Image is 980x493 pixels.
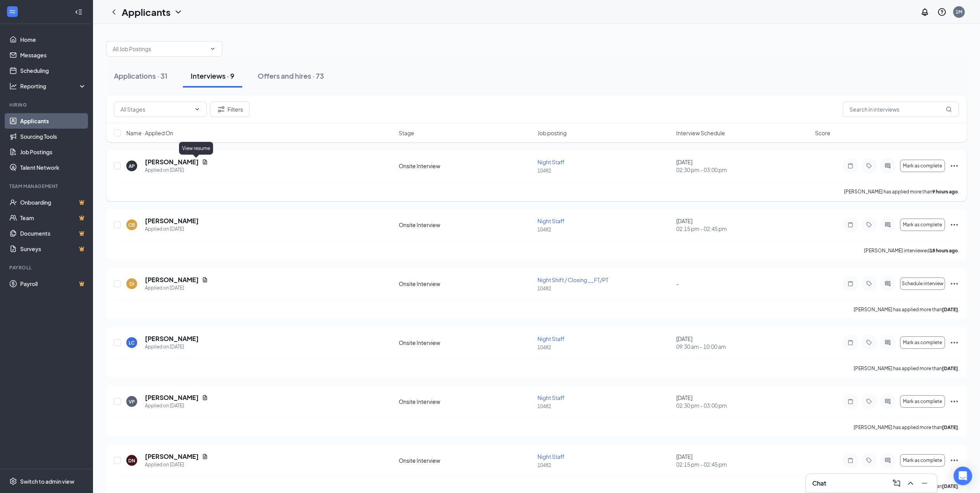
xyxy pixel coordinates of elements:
[676,166,810,174] span: 02:30 pm - 03:00 pm
[537,453,565,460] span: Night Staff
[399,162,533,170] div: Onsite Interview
[904,477,917,490] button: ChevronUp
[9,183,85,190] div: Team Management
[812,479,826,488] h3: Chat
[145,343,199,351] div: Applied on [DATE]
[537,335,565,342] span: Night Staff
[900,160,945,172] button: Mark as complete
[950,338,959,347] svg: Ellipses
[20,144,86,160] a: Job Postings
[903,458,942,463] span: Mark as complete
[537,226,672,233] p: 10482
[865,340,874,346] svg: Tag
[942,483,958,489] b: [DATE]
[145,284,208,292] div: Applied on [DATE]
[129,281,134,287] div: DI
[202,159,208,165] svg: Document
[210,46,216,52] svg: ChevronDown
[217,105,226,114] svg: Filter
[399,129,415,137] span: Stage
[676,217,810,233] div: [DATE]
[942,424,958,430] b: [DATE]
[900,336,945,349] button: Mark as complete
[109,7,119,17] svg: ChevronLeft
[954,467,972,485] div: Open Intercom Messenger
[890,477,903,490] button: ComposeMessage
[399,339,533,346] div: Onsite Interview
[676,453,810,468] div: [DATE]
[126,129,173,137] span: Name · Applied On
[676,129,725,137] span: Interview Schedule
[9,264,85,271] div: Payroll
[843,102,959,117] input: Search in interviews
[950,456,959,465] svg: Ellipses
[145,225,199,233] div: Applied on [DATE]
[865,398,874,405] svg: Tag
[950,161,959,171] svg: Ellipses
[537,462,672,469] p: 10482
[676,335,810,350] div: [DATE]
[179,142,213,155] div: View resume
[129,222,135,228] div: CB
[900,219,945,231] button: Mark as complete
[906,479,915,488] svg: ChevronUp
[937,7,947,17] svg: QuestionInfo
[920,7,930,17] svg: Notifications
[676,158,810,174] div: [DATE]
[676,343,810,350] span: 09:30 am - 10:00 am
[932,189,958,195] b: 9 hours ago
[145,334,199,343] h5: [PERSON_NAME]
[537,159,565,165] span: Night Staff
[864,247,959,254] p: [PERSON_NAME] interviewed .
[950,279,959,288] svg: Ellipses
[900,395,945,408] button: Mark as complete
[865,163,874,169] svg: Tag
[145,166,208,174] div: Applied on [DATE]
[865,457,874,464] svg: Tag
[942,365,958,371] b: [DATE]
[9,8,16,16] svg: WorkstreamLogo
[202,277,208,283] svg: Document
[145,158,199,166] h5: [PERSON_NAME]
[399,280,533,288] div: Onsite Interview
[20,160,86,175] a: Talent Network
[194,106,200,112] svg: ChevronDown
[865,222,874,228] svg: Tag
[903,399,942,404] span: Mark as complete
[883,457,892,464] svg: ActiveChat
[846,457,855,464] svg: Note
[202,453,208,460] svg: Document
[537,217,565,224] span: Night Staff
[20,63,86,78] a: Scheduling
[900,454,945,467] button: Mark as complete
[883,163,892,169] svg: ActiveChat
[113,45,207,53] input: All Job Postings
[903,340,942,345] span: Mark as complete
[20,210,86,226] a: TeamCrown
[537,394,565,401] span: Night Staff
[20,241,86,257] a: SurveysCrown
[903,222,942,228] span: Mark as complete
[854,306,959,313] p: [PERSON_NAME] has applied more than .
[676,402,810,409] span: 02:30 pm - 03:00 pm
[865,281,874,287] svg: Tag
[537,167,672,174] p: 10482
[174,7,183,17] svg: ChevronDown
[202,395,208,401] svg: Document
[20,47,86,63] a: Messages
[258,71,324,81] div: Offers and hires · 73
[399,398,533,405] div: Onsite Interview
[20,82,87,90] div: Reporting
[883,222,892,228] svg: ActiveChat
[537,285,672,292] p: 10482
[145,452,199,461] h5: [PERSON_NAME]
[537,403,672,410] p: 10482
[844,188,959,195] p: [PERSON_NAME] has applied more than .
[918,477,931,490] button: Minimize
[846,281,855,287] svg: Note
[399,221,533,229] div: Onsite Interview
[145,402,208,410] div: Applied on [DATE]
[950,397,959,406] svg: Ellipses
[537,344,672,351] p: 10482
